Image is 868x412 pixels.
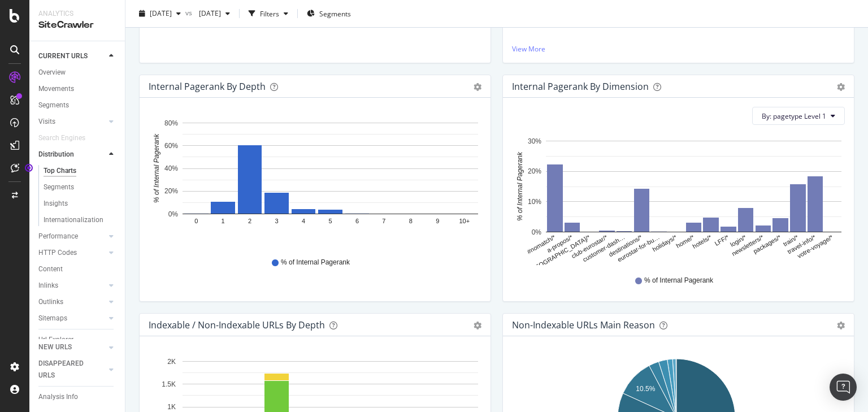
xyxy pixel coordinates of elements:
[194,218,198,225] text: 0
[651,233,678,253] text: holidays/*
[512,134,841,265] svg: A chart.
[691,233,713,250] text: hotels/*
[409,218,413,225] text: 8
[782,233,800,248] text: train/*
[38,132,85,144] div: Search Engines
[644,276,713,285] span: % of Internal Pagerank
[38,247,77,259] div: HTTP Codes
[38,341,72,353] div: NEW URLS
[164,164,178,172] text: 40%
[355,218,359,225] text: 6
[38,132,97,144] a: Search Engines
[38,231,106,242] a: Performance
[38,149,106,161] a: Distribution
[546,233,575,254] text: a-propos/*
[38,280,106,292] a: Inlinks
[38,313,67,324] div: Sitemaps
[38,358,96,381] div: DISAPPEARED URLS
[512,81,649,92] div: Internal Pagerank By Dimension
[636,385,655,393] text: 10.5%
[38,280,58,292] div: Inlinks
[38,247,106,259] a: HTTP Codes
[528,168,541,176] text: 20%
[38,99,69,111] div: Segments
[796,233,835,259] text: votre-voyage/*
[38,19,116,32] div: SiteCrawler
[526,233,557,255] text: #nomatch/*
[830,374,857,401] div: Open Intercom Messenger
[149,81,266,92] div: Internal Pagerank by Depth
[164,142,178,150] text: 60%
[149,319,325,331] div: Indexable / Non-Indexable URLs by Depth
[194,8,221,18] span: 2025 Sep. 15th
[167,403,176,411] text: 1K
[38,263,117,275] a: Content
[38,149,74,161] div: Distribution
[44,198,117,210] a: Insights
[222,218,225,225] text: 1
[44,198,68,210] div: Insights
[675,233,696,249] text: home/*
[528,137,541,145] text: 30%
[436,218,439,225] text: 9
[516,151,524,221] text: % of Internal Pagerank
[837,83,845,91] div: gear
[275,218,279,225] text: 3
[786,233,817,255] text: travel-info/*
[837,322,845,329] div: gear
[38,391,117,403] a: Analysis Info
[38,67,66,79] div: Overview
[38,50,88,62] div: CURRENT URLS
[149,116,478,247] svg: A chart.
[44,165,117,177] a: Top Charts
[185,7,194,17] span: vs
[38,341,106,353] a: NEW URLS
[570,233,609,260] text: club-eurostar/*
[168,210,179,218] text: 0%
[607,233,644,258] text: destinations/*
[302,218,305,225] text: 4
[44,181,117,193] a: Segments
[38,83,74,95] div: Movements
[162,380,176,388] text: 1.5K
[164,119,178,127] text: 80%
[38,231,78,242] div: Performance
[532,228,542,236] text: 0%
[38,263,63,275] div: Content
[512,319,655,331] div: Non-Indexable URLs Main Reason
[164,188,178,196] text: 20%
[731,233,765,257] text: newsletters/*
[328,218,332,225] text: 5
[150,8,172,18] span: 2025 Sep. 22nd
[512,44,845,54] a: View More
[752,107,845,125] button: By: pagetype Level 1
[44,165,76,177] div: Top Charts
[38,296,63,308] div: Outlinks
[714,233,731,247] text: LFF/*
[729,233,748,248] text: login/*
[319,8,351,18] span: Segments
[474,83,481,91] div: gear
[38,116,106,128] a: Visits
[38,67,117,79] a: Overview
[194,5,235,23] button: [DATE]
[38,116,55,128] div: Visits
[38,313,106,324] a: Sitemaps
[459,218,470,225] text: 10+
[38,83,117,95] a: Movements
[38,296,106,308] a: Outlinks
[44,181,74,193] div: Segments
[153,133,160,203] text: % of Internal Pagerank
[260,8,279,18] div: Filters
[38,99,117,111] a: Segments
[44,214,117,226] a: Internationalization
[511,233,592,284] text: citytrip-[GEOGRAPHIC_DATA]/*
[248,218,251,225] text: 2
[762,111,826,121] span: By: pagetype Level 1
[38,391,78,403] div: Analysis Info
[302,5,355,23] button: Segments
[24,163,34,173] div: Tooltip anchor
[38,50,106,62] a: CURRENT URLS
